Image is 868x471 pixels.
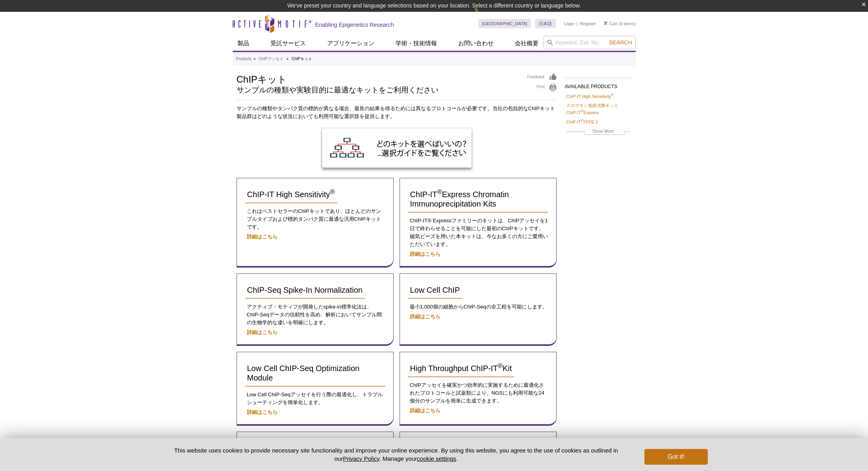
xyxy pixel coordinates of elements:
[237,73,520,85] h1: ChIPキット
[604,21,607,25] img: Your Cart
[408,282,463,299] a: Low Cell ChIP
[245,391,385,406] p: Low Cell ChIP-Seqアッセイを行う際の最適化し、トラブルシューティングを簡単化します。
[410,190,509,208] span: ChIP-IT Express Chromatin Immunoprecipitation Kits
[245,303,385,327] p: アクティブ・モティフが開発したspike-in標準化法は、ChIP-Seqデータの信頼性を高め、解析においてサンプル間の生物学的な違いを明確にします。
[410,408,440,414] a: 詳細はこちら
[247,286,363,294] span: ChIP-Seq Spike-In Normalization
[408,303,548,311] p: 最小1,000個の細胞からChIP-Seqの全工程を可能にします。
[581,118,584,122] sup: ®
[611,93,614,97] sup: ®
[604,19,636,28] li: (0 items)
[566,102,630,116] a: クロマチン免疫沈降キット ChIP-IT®Express
[330,188,335,196] sup: ®
[245,186,337,203] a: ChIP-IT High Sensitivity®
[410,251,440,257] a: 詳細はこちら
[233,36,254,51] a: 製品
[259,55,283,63] a: ChIPアッセイ
[245,282,365,299] a: ChIP-Seq Spike-In Normalization
[566,127,630,137] a: Show More
[410,314,440,320] a: 詳細はこちら
[437,188,442,196] sup: ®
[607,39,634,46] button: Search
[247,364,360,382] span: Low Cell ChIP-Seq Optimization Module
[236,55,252,63] a: Products
[247,409,278,415] a: 詳細はこちら
[286,57,289,61] li: »
[566,118,598,126] a: ChIP-IT®FFPE II
[410,286,460,294] span: Low Cell ChIP
[453,36,498,51] a: お問い合わせ
[543,36,636,49] input: Keyword, Cat. No.
[581,109,584,113] sup: ®
[237,87,520,94] h2: サンプルの種類や実験目的に最適なキットをご利用ください
[266,36,311,51] a: 受託サービス
[408,186,548,213] a: ChIP-IT®Express Chromatin Immunoprecipitation Kits
[161,446,632,463] p: This website uses cookies to provide necessary site functionality and improve your online experie...
[535,19,556,28] a: 日本語
[315,21,394,28] h2: Enabling Epigenetics Research
[498,362,503,370] sup: ®
[410,364,512,373] span: High Throughput ChIP-IT Kit
[237,105,557,120] p: サンプルの種類やタンパク質の標的が異なる場合、最良の結果を得るためには異なるプロトコールが必要です。当社の包括的なChIPキット製品群はどのような状況においても利用可能な選択肢を提供します。
[510,36,543,51] a: 会社概要
[564,21,574,26] a: Login
[247,190,335,199] span: ChIP-IT High Sensitivity
[609,39,632,46] span: Search
[408,381,548,405] p: ChIPアッセイを確実かつ効率的に実施するために最適化されたプロトコールと試薬類により、NGSにも利用可能な24個分のサンプルを簡単に生成できます。
[322,36,379,51] a: アプリケーション
[527,83,557,92] a: Print
[527,73,557,81] a: Feedback
[245,360,385,387] a: Low Cell ChIP-Seq Optimization Module
[247,329,278,335] a: 詳細はこちら
[417,455,456,462] button: cookie settings
[245,207,385,231] p: これはベストセラーのChIPキットであり、ほとんどのサンプルタイプおよび標的タンパク質に最適な汎用ChIPキットです。
[565,78,632,92] h2: AVAILABLE PRODUCTS
[478,19,531,28] a: [GEOGRAPHIC_DATA]
[408,360,515,377] a: High Throughput ChIP-IT®Kit
[604,21,618,26] a: Cart
[644,449,707,465] button: Got it!
[343,455,379,462] a: Privacy Policy
[391,36,442,51] a: 学術・技術情報
[577,19,578,28] li: |
[247,234,278,240] a: 詳細はこちら
[322,128,472,168] img: ChIP Kit Selection Guide
[566,93,614,100] a: ChIP-IT High Sensitivity®
[580,21,596,26] a: Register
[292,57,312,61] li: ChIPキット
[408,217,548,248] p: ChIP-IT® Expressファミリーのキットは、ChIPアッセイを1日で終わらせることを可能にした最初のChIPキットです。磁気ビーズを用いた本キットは、今なお多くの方にご愛用いただいています。
[474,6,495,24] img: Change Here
[254,57,256,61] li: »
